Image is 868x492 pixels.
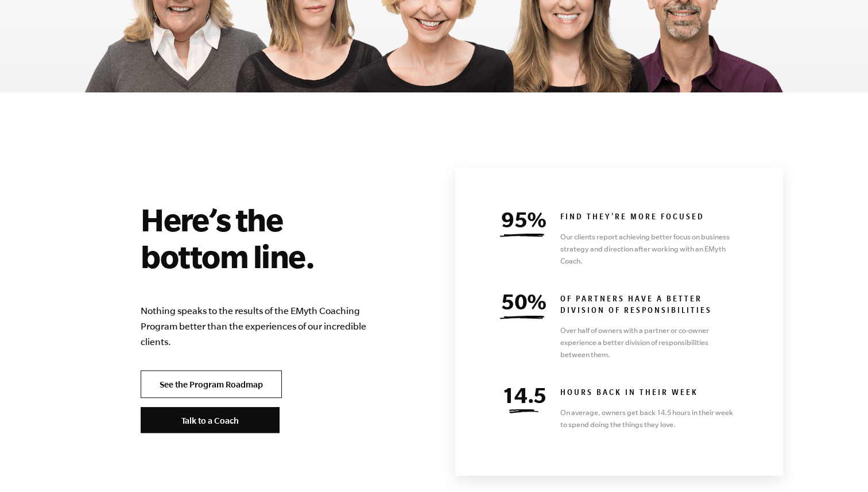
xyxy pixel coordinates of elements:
h2: Here’s the bottom line. [141,202,382,275]
p: Nothing speaks to the results of the EMyth Coaching Program better than the experiences of our in... [141,303,382,350]
h6: HOURS BACK IN THEIR WEEK [560,388,738,400]
a: See the Program Roadmap [141,370,282,398]
span: 95% [501,207,547,231]
p: Over half of owners with a partner or co-owner experience a better division of responsibilities b... [560,324,738,361]
p: On average, owners get back 14.5 hours in their week to spend doing the things they love. [560,406,738,431]
h6: OF PARTNERS HAVE A BETTER DIVISION OF RESPONSIBILITIES [560,295,738,317]
span: 14.5 [502,383,547,407]
span: 50% [501,289,547,313]
a: Talk to a Coach [141,407,280,433]
h6: find they're more focused [560,212,738,224]
iframe: Chat Widget [811,437,868,492]
p: Our clients report achieving better focus on business strategy and direction after working with a... [560,231,738,267]
span: Talk to a Coach [181,416,239,425]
